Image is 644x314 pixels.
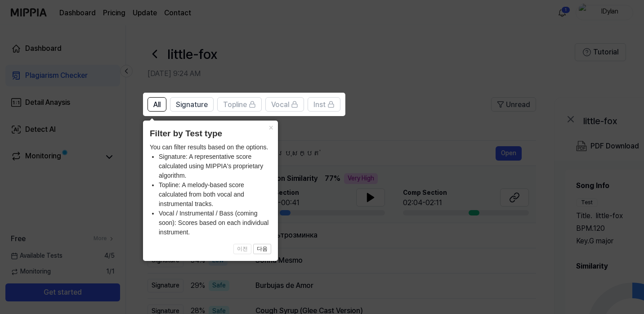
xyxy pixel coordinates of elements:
[159,209,271,237] li: Vocal / Instrumental / Bass (coming soon): Scores based on each individual instrument.
[264,121,278,133] button: Close
[153,99,161,110] span: All
[223,99,247,110] span: Topline
[265,97,304,112] button: Vocal
[159,152,271,180] li: Signature: A representative score calculated using MIPPIA's proprietary algorithm.
[271,99,289,110] span: Vocal
[159,180,271,209] li: Topline: A melody-based score calculated from both vocal and instrumental tracks.
[176,99,208,110] span: Signature
[170,97,214,112] button: Signature
[150,127,271,140] header: Filter by Test type
[308,97,340,112] button: Inst
[150,143,271,237] div: You can filter results based on the options.
[148,97,166,112] button: All
[253,244,271,255] button: 다음
[217,97,262,112] button: Topline
[313,99,326,110] span: Inst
